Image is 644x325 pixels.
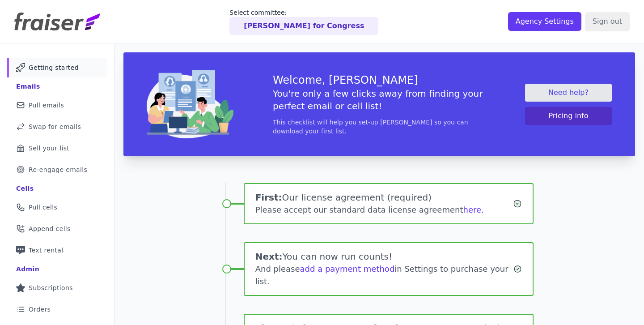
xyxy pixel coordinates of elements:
[147,70,233,138] img: img
[7,138,107,158] a: Sell your list
[7,278,107,298] a: Subscriptions
[29,305,51,314] span: Orders
[255,263,514,288] div: And please in Settings to purchase your list.
[16,82,40,91] div: Emails
[16,265,39,274] div: Admin
[525,107,612,125] button: Pricing info
[7,95,107,115] a: Pull emails
[7,160,107,180] a: Re-engage emails
[7,299,107,319] a: Orders
[7,240,107,260] a: Text rental
[273,73,486,87] h3: Welcome, [PERSON_NAME]
[7,197,107,217] a: Pull cells
[29,101,64,110] span: Pull emails
[525,84,612,102] a: Need help?
[255,191,513,204] h1: Our license agreement (required)
[255,251,283,262] span: Next:
[29,144,69,153] span: Sell your list
[229,8,378,35] a: Select committee: [PERSON_NAME] for Congress
[273,118,486,136] p: This checklist will help you set-up [PERSON_NAME] so you can download your first list.
[585,12,630,31] input: Sign out
[29,165,87,174] span: Re-engage emails
[255,192,282,203] span: First:
[16,184,34,193] div: Cells
[29,203,57,212] span: Pull cells
[244,21,364,31] p: [PERSON_NAME] for Congress
[273,87,486,112] h5: You're only a few clicks away from finding your perfect email or cell list!
[29,246,64,255] span: Text rental
[29,224,71,233] span: Append cells
[229,8,378,17] p: Select committee:
[29,63,79,72] span: Getting started
[255,250,514,263] h1: You can now run counts!
[7,219,107,239] a: Append cells
[300,264,395,274] a: add a payment method
[14,13,100,30] img: Fraiser Logo
[508,12,581,31] input: Agency Settings
[29,122,81,131] span: Swap for emails
[7,58,107,77] a: Getting started
[7,117,107,137] a: Swap for emails
[255,204,513,216] div: Please accept our standard data license agreement
[29,283,73,292] span: Subscriptions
